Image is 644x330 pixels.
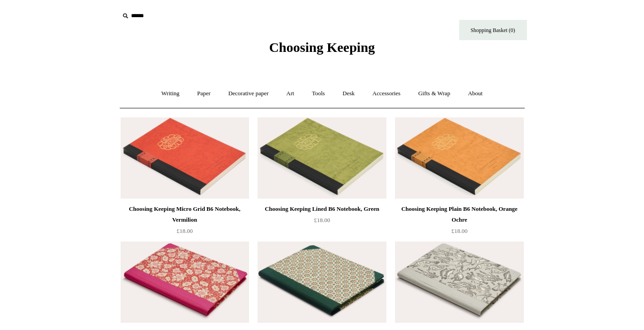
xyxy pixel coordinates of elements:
img: Choosing Keeping Lined B6 Notebook, Green [258,117,386,199]
a: Desk [334,82,363,106]
span: £18.00 [314,217,330,223]
a: Tools [304,82,333,106]
a: Gifts & Wrap [410,82,458,106]
a: Choosing Keeping Plain B6 Notebook, Orange Ochre £18.00 [395,204,523,241]
a: Hardback "Composition Ledger" Notebook, Zodiac Hardback "Composition Ledger" Notebook, Zodiac [395,242,523,323]
img: Hardback "Composition Ledger" Notebook, Zodiac [395,242,523,323]
div: Choosing Keeping Micro Grid B6 Notebook, Vermilion [123,204,247,225]
a: Hardback "Composition Ledger" Notebook, Post-War Floral Hardback "Composition Ledger" Notebook, P... [121,242,249,323]
div: Choosing Keeping Plain B6 Notebook, Orange Ochre [397,204,521,225]
a: Shopping Basket (0) [459,20,527,40]
a: Art [278,82,302,106]
a: Paper [189,82,219,106]
a: Accessories [364,82,409,106]
img: Choosing Keeping Plain B6 Notebook, Orange Ochre [395,117,523,199]
a: Hardback "Composition Ledger" Notebook, Floral Tile Hardback "Composition Ledger" Notebook, Flora... [258,242,386,323]
a: Choosing Keeping Lined B6 Notebook, Green Choosing Keeping Lined B6 Notebook, Green [258,117,386,199]
img: Hardback "Composition Ledger" Notebook, Floral Tile [258,242,386,323]
a: Choosing Keeping [269,47,375,53]
img: Hardback "Composition Ledger" Notebook, Post-War Floral [121,242,249,323]
img: Choosing Keeping Micro Grid B6 Notebook, Vermilion [121,117,249,199]
a: Choosing Keeping Micro Grid B6 Notebook, Vermilion Choosing Keeping Micro Grid B6 Notebook, Vermi... [121,117,249,199]
span: £18.00 [177,228,193,234]
span: £18.00 [451,228,468,234]
a: Writing [153,82,188,106]
div: Choosing Keeping Lined B6 Notebook, Green [260,204,384,214]
a: Choosing Keeping Micro Grid B6 Notebook, Vermilion £18.00 [121,204,249,241]
a: Decorative paper [220,82,277,106]
a: About [460,82,491,106]
a: Choosing Keeping Plain B6 Notebook, Orange Ochre Choosing Keeping Plain B6 Notebook, Orange Ochre [395,117,523,199]
a: Choosing Keeping Lined B6 Notebook, Green £18.00 [258,204,386,241]
span: Choosing Keeping [269,40,375,55]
